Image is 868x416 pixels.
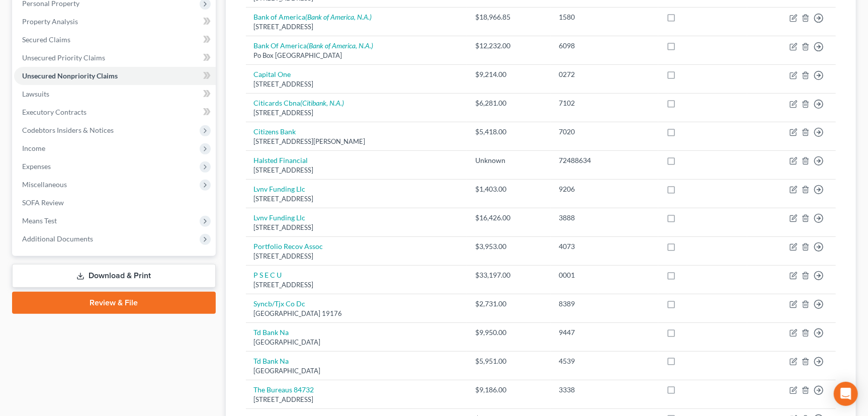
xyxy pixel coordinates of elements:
[22,90,49,98] span: Lawsuits
[559,241,651,252] div: 4073
[254,194,459,204] div: [STREET_ADDRESS]
[475,299,543,309] div: $2,731.00
[254,51,459,60] div: Po Box [GEOGRAPHIC_DATA]
[559,270,651,280] div: 0001
[475,12,543,22] div: $18,966.85
[475,155,543,165] div: Unknown
[14,103,216,121] a: Executory Contracts
[254,137,459,146] div: [STREET_ADDRESS][PERSON_NAME]
[254,79,459,89] div: [STREET_ADDRESS]
[559,127,651,137] div: 7020
[475,385,543,395] div: $9,186.00
[254,185,306,193] a: Lvnv Funding Llc
[301,99,344,107] i: (Citibank, N.A.)
[22,126,114,134] span: Codebtors Insiders & Notices
[475,241,543,252] div: $3,953.00
[254,108,459,118] div: [STREET_ADDRESS]
[559,184,651,194] div: 9206
[254,127,296,136] a: Citizens Bank
[14,67,216,85] a: Unsecured Nonpriority Claims
[254,280,459,290] div: [STREET_ADDRESS]
[475,327,543,338] div: $9,950.00
[254,223,459,232] div: [STREET_ADDRESS]
[475,184,543,194] div: $1,403.00
[22,17,78,26] span: Property Analysis
[475,98,543,108] div: $6,281.00
[254,70,291,78] a: Capital One
[559,213,651,223] div: 3888
[254,252,459,261] div: [STREET_ADDRESS]
[22,71,118,80] span: Unsecured Nonpriority Claims
[22,108,86,116] span: Executory Contracts
[22,198,64,207] span: SOFA Review
[14,31,216,49] a: Secured Claims
[559,41,651,51] div: 6098
[14,49,216,67] a: Unsecured Priority Claims
[559,69,651,79] div: 0272
[14,13,216,31] a: Property Analysis
[254,385,314,394] a: The Bureaus 84732
[254,338,459,347] div: [GEOGRAPHIC_DATA]
[22,144,45,152] span: Income
[559,356,651,366] div: 4539
[12,292,216,314] a: Review & File
[475,69,543,79] div: $9,214.00
[22,162,51,171] span: Expenses
[306,13,372,21] i: (Bank of America, N.A.)
[475,356,543,366] div: $5,951.00
[475,213,543,223] div: $16,426.00
[307,41,374,50] i: (Bank of America, N.A.)
[254,271,282,279] a: P S E C U
[22,180,67,189] span: Miscellaneous
[254,366,459,376] div: [GEOGRAPHIC_DATA]
[254,357,289,365] a: Td Bank Na
[254,41,374,50] a: Bank Of America(Bank of America, N.A.)
[254,213,306,222] a: Lvnv Funding Llc
[254,242,323,251] a: Portfolio Recov Assoc
[834,382,858,406] div: Open Intercom Messenger
[254,299,306,308] a: Syncb/Tjx Co Dc
[254,22,459,32] div: [STREET_ADDRESS]
[475,41,543,51] div: $12,232.00
[254,395,459,404] div: [STREET_ADDRESS]
[475,270,543,280] div: $33,197.00
[559,327,651,338] div: 9447
[254,99,344,107] a: Citicards Cbna(Citibank, N.A.)
[559,155,651,165] div: 72488634
[559,385,651,395] div: 3338
[22,234,93,243] span: Additional Documents
[254,156,308,164] a: Halsted Financial
[14,194,216,212] a: SOFA Review
[475,127,543,137] div: $5,418.00
[559,12,651,22] div: 1580
[254,328,289,337] a: Td Bank Na
[559,299,651,309] div: 8389
[254,165,459,175] div: [STREET_ADDRESS]
[14,85,216,103] a: Lawsuits
[559,98,651,108] div: 7102
[12,264,216,288] a: Download & Print
[254,13,372,21] a: Bank of America(Bank of America, N.A.)
[22,35,70,44] span: Secured Claims
[22,53,105,62] span: Unsecured Priority Claims
[22,216,57,225] span: Means Test
[254,309,459,318] div: [GEOGRAPHIC_DATA] 19176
